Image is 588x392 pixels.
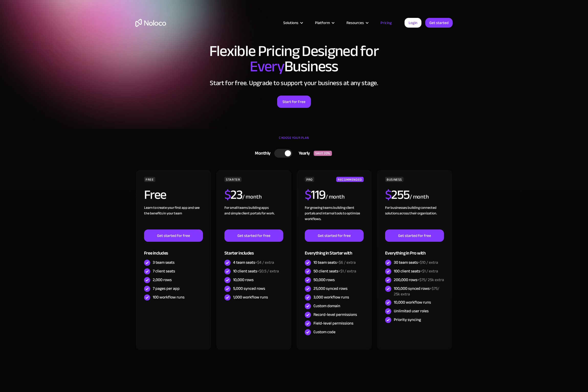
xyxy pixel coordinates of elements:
[425,18,453,28] a: Get started
[233,260,274,265] div: 4 team seats
[410,193,429,201] div: / month
[309,19,340,26] div: Platform
[305,205,364,229] div: For growing teams building client portals and internal tools to optimize workflows.
[418,259,438,266] span: +$10 / extra
[305,183,311,207] span: $
[313,312,357,317] div: Record-level permissions
[346,19,364,26] div: Resources
[313,286,347,291] div: 25,000 synced rows
[153,268,175,274] div: 7 client seats
[144,188,166,201] h2: Free
[385,205,444,229] div: For businesses building connected solutions across their organization. ‍
[394,308,429,314] div: Unlimited user roles
[385,242,444,258] div: Everything in Pro with
[385,177,404,182] div: BUSINESS
[417,276,444,284] span: +$75/ 25k extra
[315,19,330,26] div: Platform
[135,79,453,87] h2: Start for free. Upgrade to support your business at any stage.
[135,19,166,27] a: home
[385,188,410,201] h2: 255
[394,285,439,298] span: +$75/ 25k extra
[144,242,203,258] div: Free includes
[224,188,243,201] h2: 23
[224,242,283,258] div: Starter includes
[224,229,283,242] a: Get started for free
[153,277,172,283] div: 2,000 rows
[233,286,265,291] div: 5,000 synced rows
[325,193,345,201] div: / month
[224,205,283,229] div: For small teams building apps and simple client portals for work. ‍
[385,183,391,207] span: $
[153,294,184,300] div: 100 workflow runs
[374,19,398,26] a: Pricing
[153,286,180,291] div: 7 pages per app
[255,259,274,266] span: +$4 / extra
[313,329,335,335] div: Custom code
[394,299,431,305] div: 10,000 workflow runs
[313,260,356,265] div: 10 team seats
[337,259,356,266] span: +$6 / extra
[277,96,311,108] a: Start for Free
[394,260,438,265] div: 30 team seats
[135,134,453,147] div: CHOOSE YOUR PLAN
[292,149,314,157] div: Yearly
[314,151,332,156] div: SAVE 20%
[420,267,438,275] span: +$1 / extra
[394,317,421,322] div: Priority syncing
[394,277,444,283] div: 200,000 rows
[313,303,340,309] div: Custom domain
[313,277,335,283] div: 50,000 rows
[242,193,262,201] div: / month
[405,18,421,28] a: Login
[224,183,231,207] span: $
[338,267,356,275] span: +$1 / extra
[340,19,374,26] div: Resources
[305,177,314,182] div: PRO
[305,242,364,258] div: Everything in Starter with
[394,286,444,297] div: 100,000 synced rows
[283,19,298,26] div: Solutions
[233,277,254,283] div: 10,000 rows
[305,229,364,242] a: Get started for free
[144,205,203,229] div: Learn to create your first app and see the benefits in your team ‍
[144,177,155,182] div: FREE
[135,43,453,74] h1: Flexible Pricing Designed for Business
[233,268,279,274] div: 10 client seats
[305,188,325,201] h2: 119
[394,268,438,274] div: 100 client seats
[313,294,349,300] div: 3,000 workflow runs
[248,149,274,157] div: Monthly
[336,177,364,182] div: RECOMMENDED
[277,19,309,26] div: Solutions
[233,294,268,300] div: 1,000 workflow runs
[224,177,242,182] div: STARTER
[313,320,353,326] div: Field-level permissions
[250,52,284,81] span: Every
[313,268,356,274] div: 50 client seats
[257,267,279,275] span: +$0.5 / extra
[144,229,203,242] a: Get started for free
[385,229,444,242] a: Get started for free
[153,260,175,265] div: 3 team seats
